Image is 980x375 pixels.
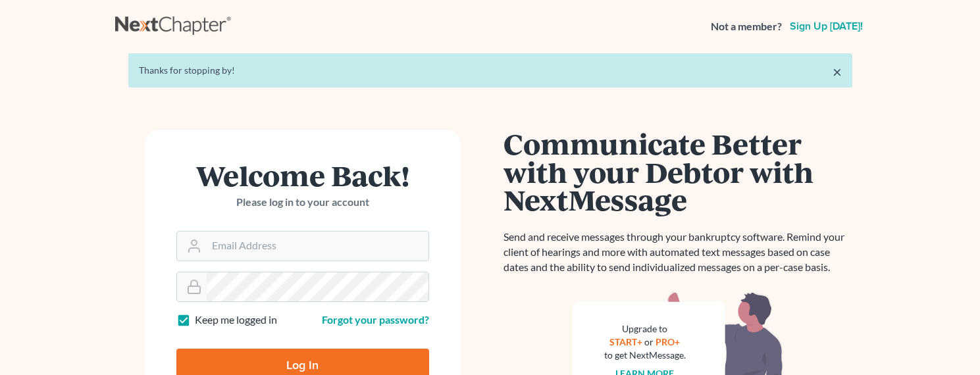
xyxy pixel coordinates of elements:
input: Email Address [207,232,428,261]
div: to get NextMessage. [604,349,686,362]
span: or [644,336,654,347]
a: PRO+ [656,336,680,347]
p: Please log in to your account [176,195,429,210]
strong: Not a member? [711,19,782,34]
div: Thanks for stopping by! [139,64,842,77]
a: × [833,64,842,80]
a: Sign up [DATE]! [787,21,865,32]
a: START+ [609,336,642,347]
label: Keep me logged in [195,312,277,328]
h1: Communicate Better with your Debtor with NextMessage [503,130,852,214]
a: Forgot your password? [322,313,429,326]
div: Upgrade to [604,322,686,336]
p: Send and receive messages through your bankruptcy software. Remind your client of hearings and mo... [503,230,852,275]
h1: Welcome Back! [176,161,429,189]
